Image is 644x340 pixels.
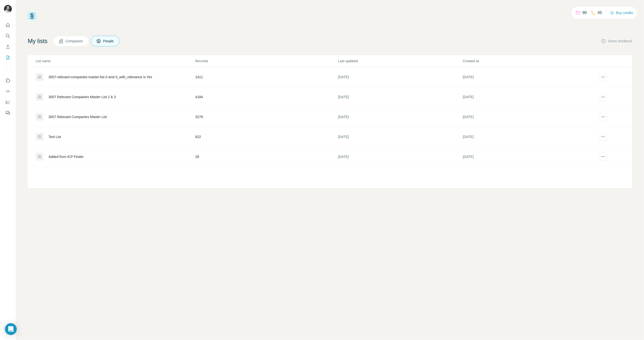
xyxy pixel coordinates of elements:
h4: My lists [28,37,47,45]
button: Enrich CSV [4,42,12,51]
button: Quick start [4,21,12,30]
td: [DATE] [463,127,588,147]
p: Last updated [338,59,462,63]
p: Records [195,59,337,63]
img: Avatar [4,5,12,13]
td: [DATE] [463,67,588,87]
td: [DATE] [338,107,463,127]
td: 4184 [195,87,338,107]
button: actions [599,113,607,121]
td: [DATE] [338,87,463,107]
td: [DATE] [463,147,588,167]
img: Surfe Logo [28,12,36,20]
p: List name [36,59,195,63]
div: 3007 Relevant Companies Master List [48,114,107,119]
div: Added from ICP Finder [48,154,84,159]
td: 822 [195,127,338,147]
td: [DATE] [463,87,588,107]
p: 90 [583,10,587,16]
span: Companies [65,39,83,44]
button: My lists [4,53,12,62]
div: Open Intercom Messenger [5,323,17,335]
button: Feedback [4,108,12,117]
button: actions [599,153,607,161]
button: Dashboard [4,98,12,107]
button: actions [599,73,607,81]
td: [DATE] [338,67,463,87]
button: actions [599,133,607,141]
p: Created at [463,59,587,63]
button: actions [599,93,607,101]
td: [DATE] [338,147,463,167]
td: [DATE] [338,127,463,147]
div: 3007-relevant-companies-master-list-2-and-3_with_relevance is Yes [48,75,152,79]
td: 3279 [195,107,338,127]
div: 3007 Relevant Companies Master List 2 & 3 [48,94,116,99]
button: Buy credits [610,9,633,16]
td: [DATE] [463,107,588,127]
button: Share feedback [601,39,632,44]
td: 28 [195,147,338,167]
button: Search [4,31,12,40]
span: People [103,39,114,44]
p: 45 [598,10,602,16]
div: Test List [48,134,61,139]
button: Use Surfe on LinkedIn [4,76,12,85]
td: 1411 [195,67,338,87]
button: Use Surfe API [4,87,12,96]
